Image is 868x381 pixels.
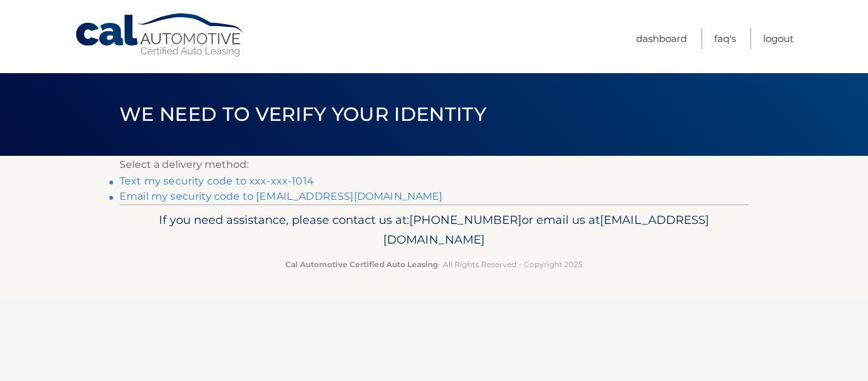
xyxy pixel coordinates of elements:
span: [PHONE_NUMBER] [409,212,522,227]
strong: Cal Automotive Certified Auto Leasing [285,260,438,269]
a: Text my security code to xxx-xxx-1014 [119,175,314,187]
p: If you need assistance, please contact us at: or email us at [128,210,740,251]
p: - All Rights Reserved - Copyright 2025 [128,258,740,271]
a: Email my security code to [EMAIL_ADDRESS][DOMAIN_NAME] [119,190,443,202]
a: FAQ's [714,28,736,49]
a: Dashboard [636,28,687,49]
span: We need to verify your identity [119,102,486,126]
a: Cal Automotive [74,13,246,58]
p: Select a delivery method: [119,156,749,174]
a: Logout [763,28,794,49]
